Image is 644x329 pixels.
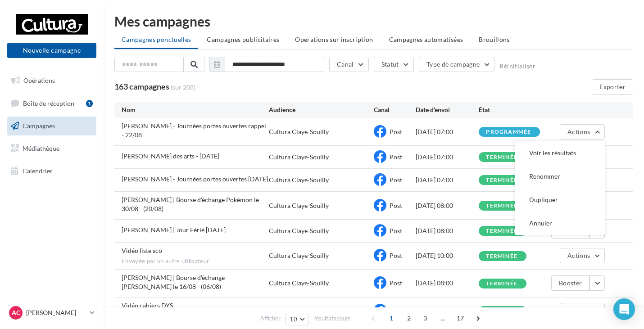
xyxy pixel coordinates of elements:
button: Dupliquer [515,188,605,212]
span: Campagnes publicitaires [207,36,279,43]
div: [DATE] 08:00 [416,226,479,235]
div: Date d'envoi [416,105,479,114]
span: Operations sur inscription [295,36,373,43]
span: Post [390,227,402,234]
div: [DATE] 08:00 [416,279,479,288]
span: Envoyée par un autre utilisateur [122,257,269,266]
button: Booster [551,275,590,291]
button: Annuler [515,212,605,235]
div: Cultura Claye-Souilly [269,306,329,315]
span: AC [12,308,20,317]
button: Actions [560,248,605,263]
span: Julie - Rentrée des arts - 22-08-2025 [122,152,219,160]
div: [DATE] 07:00 [416,176,479,185]
span: 3 [418,311,432,325]
div: Cultura Claye-Souilly [269,251,329,260]
span: Afficher [260,314,281,323]
span: Post [390,176,402,184]
span: Post [390,306,402,314]
span: Médiathèque [23,144,59,152]
div: terminée [486,281,517,287]
span: Alexis | Bourse d'échange Pokémon le 30/08 - (20/08) [122,196,259,212]
a: Boîte de réception1 [5,94,98,113]
span: Alexis | Jour Férié 15/08/25 [122,226,226,234]
span: 2 [402,311,416,325]
span: Campagnes [23,122,55,130]
span: Post [390,128,402,135]
button: Actions [560,124,605,140]
div: [DATE] 07:00 [416,127,479,136]
span: Brouillons [479,36,510,43]
div: Cultura Claye-Souilly [269,226,329,235]
a: Médiathèque [5,139,98,158]
span: Vidéo liste sco [122,247,162,254]
a: Opérations [5,71,98,90]
button: Réinitialiser [499,63,535,70]
div: terminée [486,177,517,183]
button: Actions [560,303,605,318]
a: Campagnes [5,117,98,135]
div: État [479,105,542,114]
div: terminée [486,154,517,160]
div: terminée [486,228,517,234]
a: Calendrier [5,162,98,180]
span: Vidéo cahiers DYS [122,302,173,309]
span: Post [390,202,402,209]
span: Actions [567,252,590,259]
span: Post [390,252,402,259]
p: [PERSON_NAME] [26,308,86,317]
div: Audience [269,105,374,114]
span: Actions [567,128,590,135]
button: Voir les résultats [515,141,605,165]
div: [DATE] 10:00 [416,251,479,260]
div: Open Intercom Messenger [613,298,635,320]
span: Alexis | Bourse d'échange Lorcana le 16/08 - (06/08) [122,274,225,290]
span: (sur 208) [171,83,195,92]
div: terminée [486,203,517,209]
div: Cultura Claye-Souilly [269,153,329,162]
span: 163 campagnes [114,81,169,91]
div: [DATE] 07:00 [416,153,479,162]
span: Opérations [23,77,55,84]
button: 10 [286,313,308,325]
div: Cultura Claye-Souilly [269,176,329,185]
button: Renommer [515,165,605,188]
a: AC [PERSON_NAME] [7,304,96,321]
div: [DATE] 10:00 [416,306,479,315]
div: Cultura Claye-Souilly [269,127,329,136]
div: [DATE] 08:00 [416,201,479,210]
span: Calendrier [23,167,53,174]
div: programmée [486,129,531,135]
button: Type de campagne [419,57,495,72]
div: 1 [86,100,93,107]
span: 1 [384,311,399,325]
span: Post [390,279,402,287]
span: ... [435,311,450,325]
span: Boîte de réception [23,99,74,107]
span: Julie - Journées portes ouvertes 22/08/2025 [122,175,268,183]
span: résultats/page [313,314,351,323]
span: Actions [567,306,590,314]
button: Exporter [592,79,633,95]
div: Nom [122,105,269,114]
span: Campagnes automatisées [389,36,463,43]
span: 17 [453,311,468,325]
div: Mes campagnes [114,14,633,28]
button: Statut [374,57,414,72]
div: terminée [486,253,517,259]
div: Cultura Claye-Souilly [269,201,329,210]
div: Canal [374,105,416,114]
div: Cultura Claye-Souilly [269,279,329,288]
button: Nouvelle campagne [7,43,96,58]
span: Julie - Journées portes ouvertes rappel - 22/08 [122,122,266,139]
button: Canal [329,57,369,72]
span: Post [390,153,402,161]
span: 10 [290,315,297,323]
